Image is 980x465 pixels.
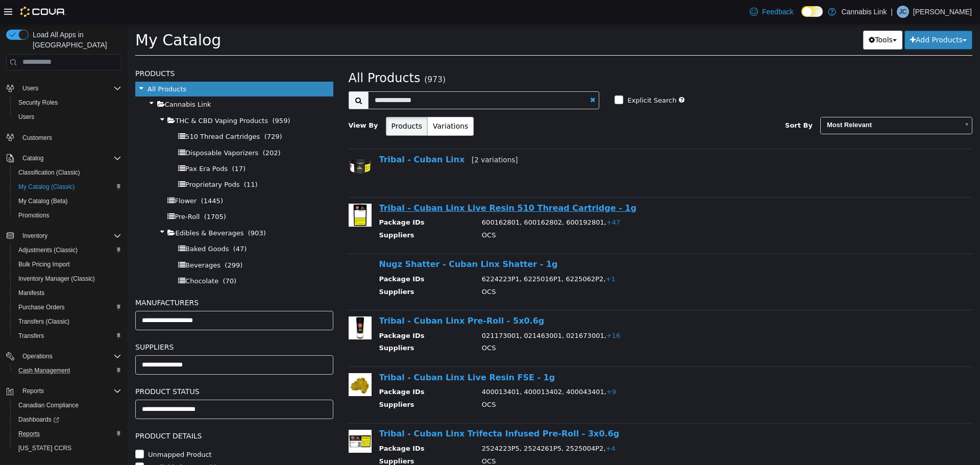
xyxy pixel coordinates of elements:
span: Transfers [18,332,44,340]
span: Proprietary Pods [58,157,112,165]
span: Canadian Compliance [14,399,121,411]
a: Inventory Manager (Classic) [14,273,99,285]
img: 150 [221,406,244,429]
span: +1 [478,252,488,259]
a: Transfers (Classic) [14,315,73,328]
span: Disposable Vaporizers [58,126,131,133]
span: Promotions [14,209,121,222]
span: Security Roles [18,99,58,107]
span: Reports [14,428,121,440]
div: Jenna Coles [897,6,909,18]
button: Users [18,82,42,94]
span: Reports [22,387,44,395]
label: Available by Dropship [18,439,92,449]
img: 150 [221,180,244,203]
span: 510 Thread Cartridges [58,109,132,117]
span: +9 [479,364,488,372]
span: Edibles & Beverages [47,206,116,213]
span: Cannabis Link [37,77,84,85]
span: Operations [18,350,121,362]
a: Canadian Compliance [14,399,83,411]
a: Security Roles [14,96,62,109]
span: Purchase Orders [18,303,65,311]
td: OCS [347,207,822,219]
button: Inventory [18,230,52,242]
span: Users [22,84,38,92]
span: (47) [106,222,119,229]
span: Transfers (Classic) [18,317,69,326]
button: Catalog [18,152,47,164]
span: Flower [47,174,69,181]
span: Manifests [18,289,44,297]
button: Canadian Compliance [10,398,126,412]
td: OCS [347,433,822,446]
span: My Catalog (Beta) [14,195,121,207]
a: Tribal - Cuban Linx Live Resin FSE - 1g [252,349,428,359]
span: Customers [18,131,121,144]
a: Purchase Orders [14,301,69,313]
th: Suppliers [252,433,347,446]
button: Inventory Manager (Classic) [10,272,126,286]
button: Variations [300,93,346,112]
span: All Products [221,47,293,62]
span: My Catalog (Beta) [18,197,68,205]
button: Reports [18,385,48,397]
span: +4 [478,421,488,429]
button: My Catalog (Beta) [10,194,126,208]
th: Package IDs [252,194,347,207]
span: +47 [479,195,493,203]
span: 2524223P5, 2524261P5, 2525004P2, [354,421,488,429]
span: Cash Management [18,366,70,375]
span: Users [14,111,121,123]
a: Transfers [14,330,48,342]
span: Canadian Compliance [18,401,79,409]
span: 021173001, 021463001, 021673001, [354,308,493,316]
th: Package IDs [252,307,347,320]
h5: Product Details [8,406,206,419]
a: Most Relevant [693,93,845,111]
button: Transfers [10,329,126,343]
img: 150 [221,293,244,316]
span: Users [18,82,121,94]
td: OCS [347,320,822,332]
span: Adjustments (Classic) [14,244,121,256]
a: Promotions [14,209,54,222]
button: [US_STATE] CCRS [10,441,126,455]
span: Adjustments (Classic) [18,246,78,254]
span: Inventory [18,230,121,242]
h5: Product Status [8,362,206,374]
span: Promotions [18,211,50,219]
a: Tribal - Cuban Linx[2 variations] [252,131,390,141]
span: 600162801, 600162802, 600192801, [354,195,493,203]
p: [PERSON_NAME] [913,6,972,18]
span: JC [899,6,907,18]
span: My Catalog (Classic) [14,181,121,193]
a: Classification (Classic) [14,166,84,179]
span: Pre-Roll [47,189,72,197]
button: Tools [736,7,775,26]
span: (299) [97,238,115,246]
button: Add Products [777,7,845,26]
h5: Manufacturers [8,273,206,285]
span: My Catalog [8,8,93,26]
a: Reports [14,428,44,440]
button: Transfers (Classic) [10,314,126,329]
button: Purchase Orders [10,300,126,314]
th: Package IDs [252,251,347,263]
span: Operations [22,352,53,360]
button: Operations [18,350,57,362]
span: Load All Apps in [GEOGRAPHIC_DATA] [29,30,121,50]
span: (959) [145,93,163,101]
span: Inventory [22,232,47,240]
a: Dashboards [14,413,63,426]
img: 150 [221,350,244,373]
a: Feedback [746,2,797,22]
a: Manifests [14,287,48,299]
span: Pax Era Pods [58,141,100,149]
a: Tribal - Cuban Linx Live Resin 510 Thread Cartridge - 1g [252,180,509,189]
span: Washington CCRS [14,442,121,454]
span: View By [221,98,251,106]
a: Bulk Pricing Import [14,258,74,271]
a: My Catalog (Classic) [14,181,79,193]
span: (903) [120,206,138,213]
